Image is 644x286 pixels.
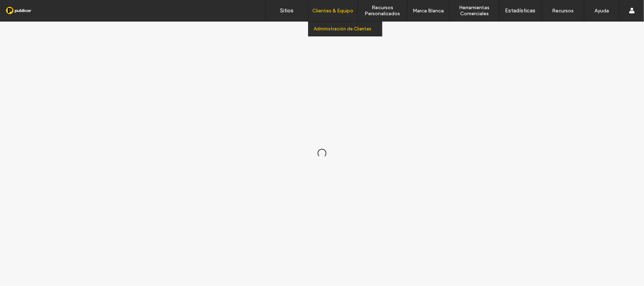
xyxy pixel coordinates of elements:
label: Sitios [280,7,294,14]
label: Clientes & Equipo [313,8,354,14]
label: Recursos [552,8,574,14]
label: Herramientas Comerciales [450,5,499,17]
label: Ayuda [594,8,609,14]
label: Recursos Personalizados [358,5,407,17]
label: Estadísticas [505,7,536,14]
label: Marca Blanca [413,8,444,14]
a: Administración de Clientes [314,22,382,36]
span: Ayuda [15,5,35,11]
label: Administración de Clientes [314,26,371,31]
